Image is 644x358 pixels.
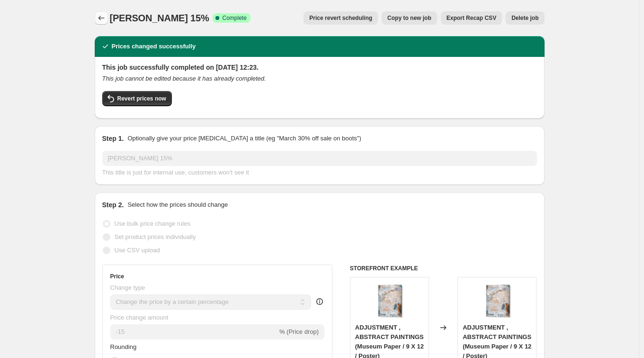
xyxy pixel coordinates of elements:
[110,273,124,280] h3: Price
[222,14,246,22] span: Complete
[110,314,169,321] span: Price change amount
[127,200,228,210] p: Select how the prices should change
[279,328,319,335] span: % (Price drop)
[102,151,537,166] input: 30% off holiday sale
[350,265,537,272] h6: STOREFRONT EXAMPLE
[309,14,372,22] span: Price revert scheduling
[112,42,196,51] h2: Prices changed successfully
[102,75,266,82] i: This job cannot be edited because it has already completed.
[370,282,408,320] img: GALLERYWRAP-resized_2a02ed07-7088-46a3-b0d6-2cbc5d9cb893_80x.jpg
[102,134,124,143] h2: Step 1.
[387,14,431,22] span: Copy to new job
[115,247,160,254] span: Use CSV upload
[110,343,137,350] span: Rounding
[115,220,190,227] span: Use bulk price change rules
[102,91,172,106] button: Revert prices now
[315,297,324,306] div: help
[506,11,544,25] button: Delete job
[102,63,537,72] h2: This job successfully completed on [DATE] 12:23.
[304,11,378,25] button: Price revert scheduling
[441,11,502,25] button: Export Recap CSV
[95,11,108,25] button: Price change jobs
[382,11,437,25] button: Copy to new job
[511,14,538,22] span: Delete job
[447,14,496,22] span: Export Recap CSV
[102,200,124,210] h2: Step 2.
[110,324,277,340] input: -15
[117,95,166,102] span: Revert prices now
[115,233,196,240] span: Set product prices individually
[110,13,209,23] span: [PERSON_NAME] 15%
[478,282,516,320] img: GALLERYWRAP-resized_2a02ed07-7088-46a3-b0d6-2cbc5d9cb893_80x.jpg
[110,284,145,291] span: Change type
[127,134,361,143] p: Optionally give your price [MEDICAL_DATA] a title (eg "March 30% off sale on boots")
[102,169,249,176] span: This title is just for internal use, customers won't see it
